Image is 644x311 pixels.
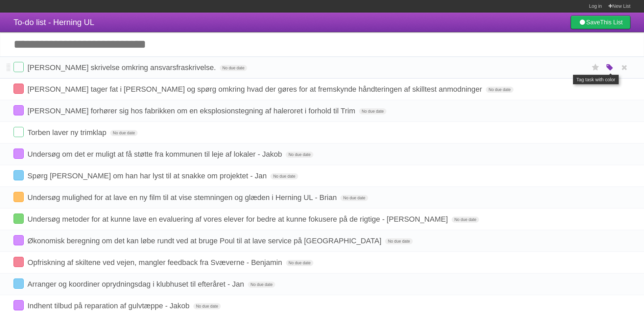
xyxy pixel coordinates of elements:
label: Done [14,300,24,310]
label: Done [14,279,24,289]
span: No due date [359,108,386,114]
span: No due date [286,152,313,158]
span: Opfriskning af skiltene ved vejen, mangler feedback fra Svæverne - Benjamin [27,258,284,267]
span: No due date [220,65,247,71]
label: Done [14,235,24,245]
span: No due date [486,87,513,93]
span: Indhent tilbud på reparation af gulvtæppe - Jakob [27,302,191,310]
span: Undersøg metoder for at kunne lave en evaluering af vores elever for bedre at kunne fokusere på d... [27,215,450,223]
b: This List [600,19,623,26]
span: To-do list - Herning UL [14,18,94,27]
span: Torben laver ny trimklap [27,128,108,137]
span: Arranger og koordiner oprydningsdag i klubhuset til efteråret - Jan [27,280,246,288]
span: No due date [385,238,412,244]
span: Undersøg om det er muligt at få støtte fra kommunen til leje af lokaler - Jakob [27,150,284,158]
label: Done [14,170,24,180]
a: SaveThis List [571,16,630,29]
label: Done [14,192,24,202]
label: Done [14,62,24,72]
label: Done [14,214,24,224]
span: No due date [452,217,479,223]
span: No due date [193,303,221,309]
span: No due date [270,173,298,179]
span: Undersøg mulighed for at lave en ny film til at vise stemningen og glæden i Herning UL - Brian [27,193,338,202]
span: Økonomisk beregning om det kan løbe rundt ved at bruge Poul til at lave service på [GEOGRAPHIC_DATA] [27,237,383,245]
label: Done [14,127,24,137]
span: [PERSON_NAME] skrivelse omkring ansvarsfraskrivelse. [27,63,217,72]
span: No due date [248,282,275,288]
label: Star task [589,62,602,73]
span: No due date [340,195,368,201]
label: Done [14,149,24,159]
span: No due date [286,260,313,266]
label: Done [14,105,24,115]
span: [PERSON_NAME] tager fat i [PERSON_NAME] og spørg omkring hvad der gøres for at fremskynde håndter... [27,85,484,93]
span: [PERSON_NAME] forhører sig hos fabrikken om en eksplosionstegning af haleroret i forhold til Trim [27,107,357,115]
label: Done [14,84,24,94]
span: Spørg [PERSON_NAME] om han har lyst til at snakke om projektet - Jan [27,172,268,180]
span: No due date [110,130,138,136]
label: Done [14,257,24,267]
